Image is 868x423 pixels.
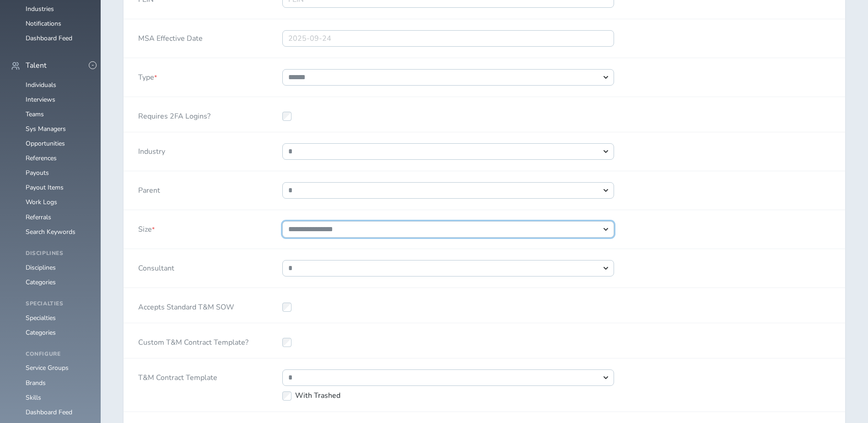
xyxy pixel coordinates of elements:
[26,363,69,372] a: Service Groups
[26,393,41,402] a: Skills
[282,391,614,401] label: With Trashed
[26,213,51,222] a: Referrals
[26,19,61,28] a: Notifications
[26,95,55,104] a: Interviews
[26,61,47,70] span: Talent
[282,30,614,47] input: 2025-09-24
[26,278,56,287] a: Categories
[282,391,291,401] input: With Trashed
[26,328,56,337] a: Categories
[26,139,65,148] a: Opportunities
[138,369,217,382] label: T&M Contract Template
[138,108,210,121] label: Requires 2FA Logins?
[26,228,75,236] a: Search Keywords
[138,299,234,312] label: Accepts Standard T&M SOW
[138,334,248,347] label: Custom T&M Contract Template?
[26,263,56,272] a: Disciplines
[26,198,57,206] a: Work Logs
[89,61,97,69] button: -
[26,408,72,417] a: Dashboard Feed
[138,30,203,43] label: MSA Effective Date
[138,221,155,234] label: Size
[26,110,44,119] a: Teams
[138,182,160,195] label: Parent
[26,379,46,387] a: Brands
[26,301,90,307] h4: Specialties
[26,250,90,257] h4: Disciplines
[138,69,157,82] label: Type
[26,154,57,163] a: References
[138,143,165,156] label: Industry
[26,5,54,13] a: Industries
[26,168,49,177] a: Payouts
[26,314,56,322] a: Specialties
[26,34,72,43] a: Dashboard Feed
[26,81,56,89] a: Individuals
[26,183,64,192] a: Payout Items
[138,260,174,273] label: Consultant
[26,351,90,358] h4: Configure
[26,125,66,133] a: Sys Managers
